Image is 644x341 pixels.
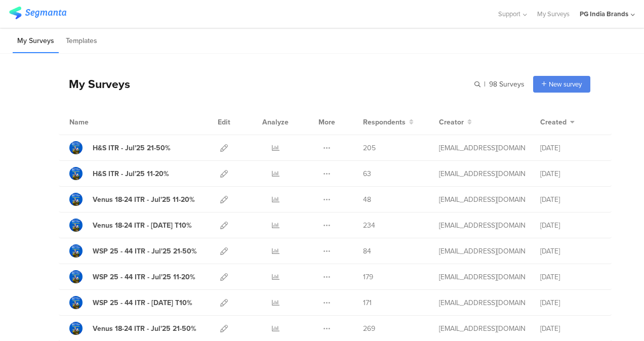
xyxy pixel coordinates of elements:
li: My Surveys [13,29,59,53]
div: kar.s.1@pg.com [439,194,525,205]
span: 269 [363,323,375,334]
button: Respondents [363,117,414,127]
div: Name [69,117,130,127]
div: [DATE] [540,220,601,231]
div: WSP 25 - 44 ITR - Jul'25 T10% [93,297,192,308]
span: Creator [439,117,464,127]
div: PG India Brands [580,9,628,19]
a: WSP 25 - 44 ITR - Jul'25 21-50% [69,244,197,258]
a: Venus 18-24 ITR - Jul'25 21-50% [69,322,196,335]
span: Respondents [363,117,406,127]
div: H&S ITR - Jul'25 21-50% [93,143,171,153]
button: Created [540,117,575,127]
span: 234 [363,220,375,231]
div: Venus 18-24 ITR - Jul'25 11-20% [93,194,195,205]
div: [DATE] [540,297,601,308]
span: 171 [363,297,372,308]
a: Venus 18-24 ITR - Jul'25 11-20% [69,193,195,206]
div: WSP 25 - 44 ITR - Jul'25 21-50% [93,246,197,257]
div: kar.s.1@pg.com [439,220,525,231]
span: New survey [549,79,582,89]
div: [DATE] [540,323,601,334]
a: WSP 25 - 44 ITR - Jul'25 11-20% [69,270,195,283]
div: kar.s.1@pg.com [439,272,525,282]
div: [DATE] [540,143,601,153]
div: WSP 25 - 44 ITR - Jul'25 11-20% [93,272,195,282]
a: H&S ITR - Jul'25 21-50% [69,141,171,154]
span: 98 Surveys [489,79,525,90]
div: [DATE] [540,246,601,257]
img: segmanta logo [9,7,66,19]
div: [DATE] [540,194,601,205]
div: Venus 18-24 ITR - Jul'25 21-50% [93,323,196,334]
div: kar.s.1@pg.com [439,143,525,153]
div: More [316,109,338,135]
div: [DATE] [540,168,601,179]
span: 48 [363,194,371,205]
div: Venus 18-24 ITR - Jul'25 T10% [93,220,192,231]
div: [DATE] [540,272,601,282]
div: kar.s.1@pg.com [439,246,525,257]
span: Created [540,117,567,127]
li: Templates [61,29,102,53]
a: Venus 18-24 ITR - [DATE] T10% [69,219,192,232]
span: 205 [363,143,376,153]
div: My Surveys [59,75,130,93]
div: kar.s.1@pg.com [439,168,525,179]
div: kar.s.1@pg.com [439,323,525,334]
div: Analyze [260,109,291,135]
div: Edit [213,109,235,135]
a: WSP 25 - 44 ITR - [DATE] T10% [69,296,192,309]
button: Creator [439,117,472,127]
span: Support [498,9,520,19]
div: H&S ITR - Jul'25 11-20% [93,168,169,179]
span: 63 [363,168,371,179]
span: | [482,79,487,90]
div: kar.s.1@pg.com [439,297,525,308]
a: H&S ITR - Jul'25 11-20% [69,167,169,180]
span: 179 [363,272,373,282]
span: 84 [363,246,371,257]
